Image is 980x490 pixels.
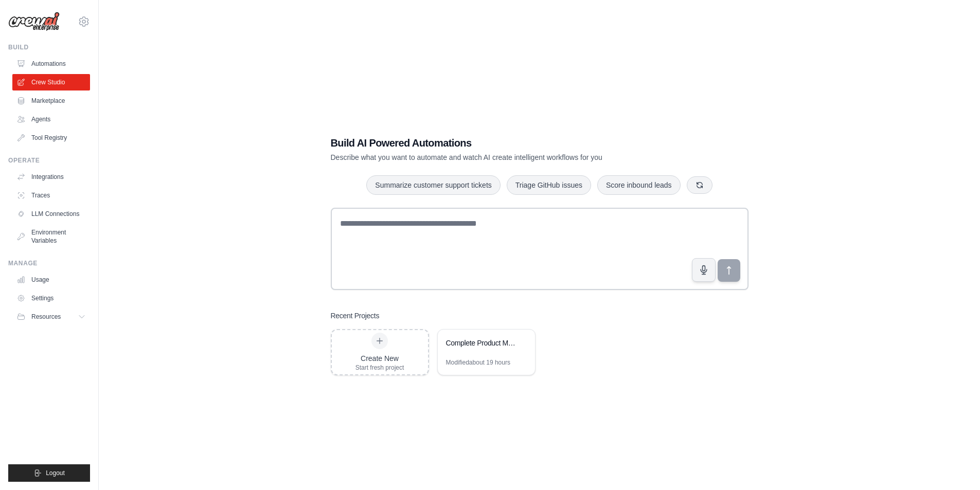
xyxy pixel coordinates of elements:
div: Operate [8,156,90,165]
button: Resources [12,308,90,325]
span: Resources [31,313,61,321]
div: Complete Product Manager AI Suite [446,338,516,348]
button: Logout [8,464,90,482]
div: Manage [8,259,90,267]
a: Usage [12,271,90,288]
a: Settings [12,290,90,306]
button: Score inbound leads [597,175,681,195]
img: Logo [8,12,60,31]
a: Agents [12,111,90,128]
a: Traces [12,187,90,204]
h3: Recent Projects [331,311,380,321]
a: Environment Variables [12,224,90,249]
div: Modified about 19 hours [446,358,510,367]
button: Get new suggestions [687,176,712,194]
div: Create New [355,353,404,364]
button: Triage GitHub issues [507,175,591,195]
a: Marketplace [12,93,90,109]
p: Describe what you want to automate and watch AI create intelligent workflows for you [331,152,676,162]
button: Click to speak your automation idea [692,258,716,282]
span: Logout [46,469,65,477]
div: Start fresh project [355,364,404,372]
a: Crew Studio [12,74,90,90]
a: Automations [12,56,90,72]
h1: Build AI Powered Automations [331,136,676,150]
div: Build [8,43,90,51]
a: Integrations [12,169,90,185]
a: Tool Registry [12,130,90,146]
button: Summarize customer support tickets [366,175,500,195]
a: LLM Connections [12,206,90,222]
